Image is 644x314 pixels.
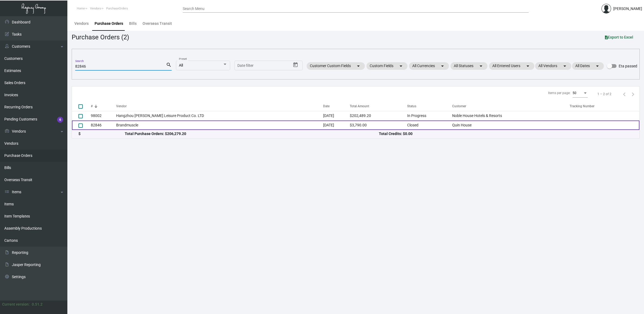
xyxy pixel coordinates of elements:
span: 50 [573,91,576,95]
span: Vendors [90,7,101,10]
div: Tracking Number [570,104,639,109]
mat-icon: arrow_drop_down [562,63,568,69]
td: 98002 [91,111,116,120]
div: Vendors [74,21,89,26]
mat-icon: arrow_drop_down [594,63,601,69]
div: Status [407,104,416,109]
mat-icon: search [166,62,172,68]
td: [DATE] [323,111,350,120]
button: Open calendar [291,61,300,69]
td: $3,790.00 [350,120,407,130]
td: Hangzhou [PERSON_NAME] Leisure Product Co. LTD [116,111,323,120]
span: Home [77,7,85,10]
div: # [91,104,93,109]
div: Date [323,104,350,109]
td: 82846 [91,120,116,130]
span: Export to Excel [605,35,633,39]
mat-chip: All Dates [572,62,604,70]
button: Export to Excel [601,32,638,42]
div: Bills [129,21,137,26]
div: $ [78,131,125,137]
button: Next page [629,90,637,98]
div: Total Purchase Orders: $206,279.20 [125,131,379,137]
div: Purchase Orders (2) [72,32,129,42]
div: Overseas Transit [143,21,172,26]
mat-icon: arrow_drop_down [355,63,362,69]
button: Previous page [620,90,629,98]
td: Quin House [452,120,570,130]
div: Items per page: [548,91,570,95]
input: Start date [237,64,254,68]
div: Tracking Number [570,104,594,109]
span: All [179,63,183,67]
td: Brandmuscle [116,120,323,130]
div: Vendor [116,104,127,109]
div: Total Amount [350,104,369,109]
mat-icon: arrow_drop_down [439,63,446,69]
div: Date [323,104,330,109]
mat-icon: arrow_drop_down [478,63,484,69]
div: Total Credits: $0.00 [379,131,633,137]
div: Purchase Orders [95,21,123,26]
div: [PERSON_NAME] [613,6,642,12]
mat-chip: Custom Fields [366,62,407,70]
div: Total Amount [350,104,407,109]
td: [DATE] [323,120,350,130]
span: PurchaseOrders [106,7,128,10]
div: Vendor [116,104,323,109]
mat-chip: All Vendors [535,62,571,70]
div: Customer [452,104,570,109]
div: 0.51.2 [32,302,43,307]
mat-chip: All Currencies [409,62,449,70]
mat-icon: arrow_drop_down [525,63,531,69]
input: End date [259,64,285,68]
div: Current version: [2,302,30,307]
mat-chip: All Statuses [451,62,487,70]
td: Closed [407,120,452,130]
td: Noble House Hotels & Resorts [452,111,570,120]
td: $202,489.20 [350,111,407,120]
mat-icon: arrow_drop_down [398,63,404,69]
span: Eta passed [619,63,637,69]
mat-chip: All Entered Users [489,62,534,70]
div: Customer [452,104,466,109]
td: In Progress [407,111,452,120]
mat-chip: Customer Custom Fields [307,62,365,70]
div: 1 – 2 of 2 [597,92,611,96]
div: # [91,104,116,109]
div: Status [407,104,452,109]
img: admin@bootstrapmaster.com [601,4,611,13]
mat-select: Items per page: [573,91,588,95]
